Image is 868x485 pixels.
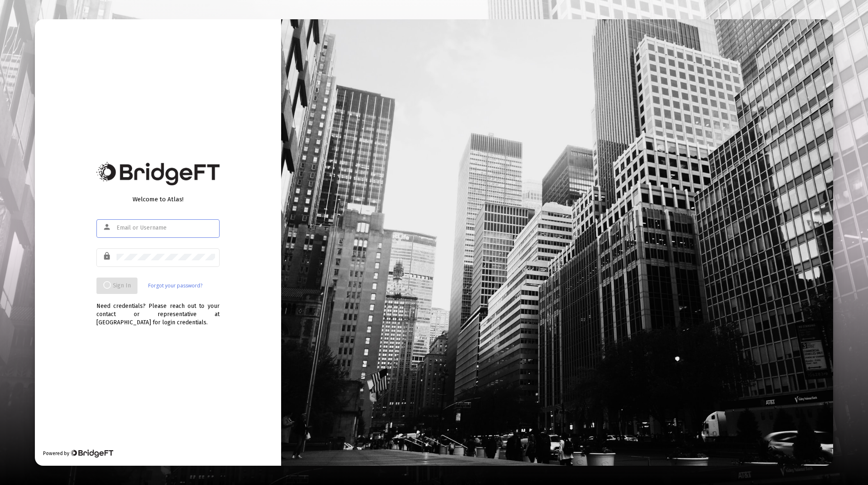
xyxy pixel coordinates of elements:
img: Bridge Financial Technology Logo [96,162,220,185]
img: Bridge Financial Technology Logo [70,449,113,458]
button: Sign In [96,278,137,294]
div: Welcome to Atlas! [96,195,220,203]
div: Powered by [43,449,113,458]
a: Forgot your password? [148,282,202,290]
span: Sign In [103,282,131,289]
mat-icon: lock [103,251,112,261]
div: Need credentials? Please reach out to your contact or representative at [GEOGRAPHIC_DATA] for log... [96,294,220,327]
input: Email or Username [117,225,215,231]
mat-icon: person [103,222,112,232]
